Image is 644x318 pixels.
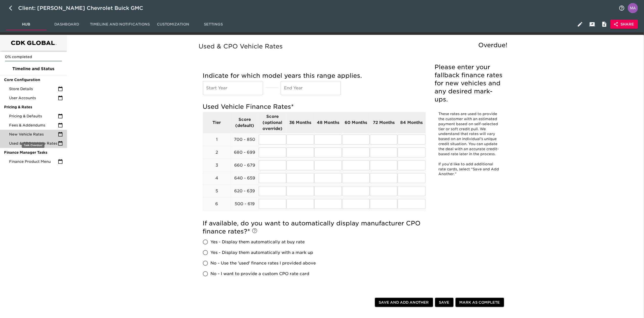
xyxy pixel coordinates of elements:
span: Pricing & Rates [4,104,63,110]
span: No - I want to provide a custom CPO rate card [211,271,309,277]
h5: Used & CPO Vehicle Rates [199,42,510,50]
div: Client: [PERSON_NAME] Chevrolet Buick GMC [18,4,150,12]
span: Finance Product Menu [9,159,58,164]
span: Yes - Display them automatically at buy rate [211,239,305,245]
button: Client View [586,18,598,30]
span: Mark as Complete [460,299,500,306]
h5: Used Vehicle Finance Rates [203,103,426,111]
span: Timeline and Notifications [90,21,150,28]
p: 6 [203,201,231,207]
span: Finance Manager Tasks [4,150,63,155]
span: Core Configuration [4,77,63,82]
button: Internal Notes and Comments [598,18,610,30]
span: Settings [196,21,231,28]
span: User Accounts [9,95,58,100]
h5: Indicate for which model years this range applies. [203,72,426,80]
button: Edit Hub [574,18,586,30]
p: 700 - 850 [231,137,258,143]
p: 0% completed [5,54,62,59]
span: Share [614,21,634,28]
span: Fees & Addendums [9,123,58,128]
p: 620 - 639 [231,188,258,194]
p: 3 [203,162,231,168]
p: 84 Months [398,120,425,126]
span: Pricing & Defaults [9,114,58,119]
p: 1 [203,137,231,143]
p: 500 - 619 [231,201,258,207]
button: Share [610,20,638,29]
span: Hub [9,21,43,28]
p: 60 Months [342,120,370,126]
span: These rates are used to provide the customer with an estimated payment based on self-selected tie... [439,112,499,156]
span: Store Details [9,86,58,91]
p: Score (optional override) [259,114,286,132]
span: Save and Add Another [379,299,429,306]
span: No - Use the 'used' finance rates I provided above [211,260,316,266]
h5: Please enter your fallback finance rates for new vehicles and any desired mark-ups. [435,63,503,103]
p: 72 Months [370,120,397,126]
button: Mark as Complete [456,298,504,307]
p: 680 - 699 [231,149,258,155]
p: Tier [203,120,231,126]
p: 660 - 679 [231,162,258,168]
p: 2 [203,149,231,155]
p: Score (default) [231,117,258,129]
img: Profile [628,3,638,13]
p: 4 [203,175,231,181]
span: Yes - Display them automatically with a mark up [211,250,313,256]
span: Overdue! [479,41,508,49]
p: 48 Months [314,120,342,126]
span: New Vehicle Rates [9,132,58,137]
p: 640 - 659 [231,175,258,181]
p: 5 [203,188,231,194]
span: Customization [156,21,190,28]
button: Save and Add Another [375,298,433,307]
h5: If available, do you want to automatically display manufacturer CPO finance rates? [203,219,426,235]
button: notifications [616,2,628,14]
span: Save [439,299,449,306]
span: Timeline and Status [4,66,63,72]
p: 36 Months [287,120,314,126]
span: If you’d like to add additional rate cards, select “Save and Add Another." [439,162,500,176]
span: Dashboard [50,21,84,28]
button: Save [435,298,454,307]
span: Used & CPO Vehicle Rates [9,141,58,146]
